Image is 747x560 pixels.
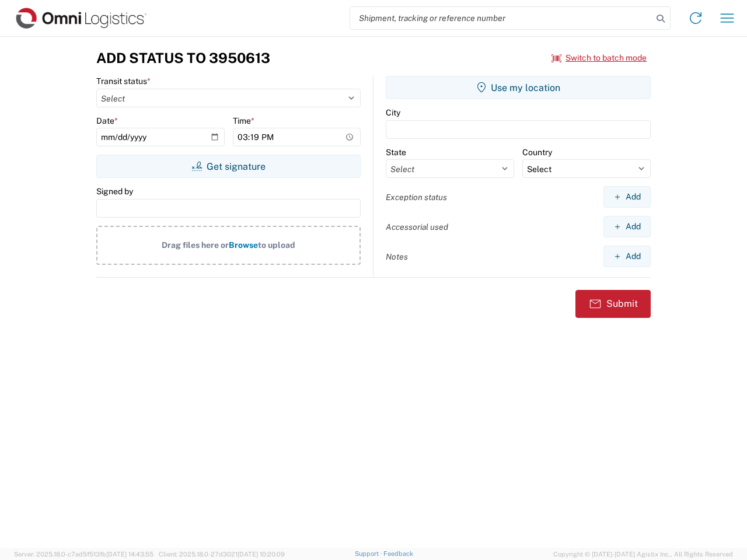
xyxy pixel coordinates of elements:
[551,48,647,68] button: Switch to batch mode
[106,551,153,558] span: [DATE] 14:43:55
[386,107,400,118] label: City
[383,550,413,557] a: Feedback
[14,551,153,558] span: Server: 2025.18.0-c7ad5f513fb
[386,222,448,232] label: Accessorial used
[603,216,651,237] button: Add
[96,116,118,126] label: Date
[386,147,406,157] label: State
[238,551,285,558] span: [DATE] 10:20:09
[603,246,651,267] button: Add
[355,550,384,557] a: Support
[233,116,254,126] label: Time
[603,186,651,208] button: Add
[96,155,361,178] button: Get signature
[350,7,652,29] input: Shipment, tracking or reference number
[159,551,285,558] span: Client: 2025.18.0-27d3021
[162,240,229,250] span: Drag files here or
[553,549,733,559] span: Copyright © [DATE]-[DATE] Agistix Inc., All Rights Reserved
[575,290,651,318] button: Submit
[522,147,552,157] label: Country
[386,251,408,262] label: Notes
[258,240,295,250] span: to upload
[96,50,270,66] h3: Add Status to 3950613
[229,240,258,250] span: Browse
[386,76,651,99] button: Use my location
[96,186,133,197] label: Signed by
[96,76,151,86] label: Transit status
[386,192,447,202] label: Exception status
